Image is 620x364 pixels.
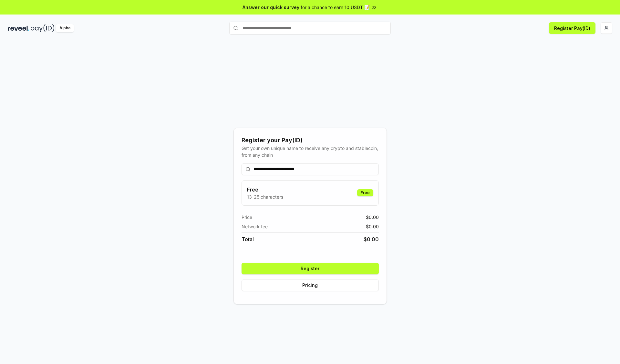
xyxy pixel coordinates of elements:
[56,24,74,32] div: Alpha
[242,235,254,243] span: Total
[366,214,379,221] span: $ 0.00
[242,145,379,158] div: Get your own unique name to receive any crypto and stablecoin, from any chain
[357,189,373,196] div: Free
[31,24,55,32] img: pay_id
[366,223,379,230] span: $ 0.00
[247,193,283,200] p: 13-25 characters
[247,186,283,193] h3: Free
[364,235,379,243] span: $ 0.00
[242,280,379,291] button: Pricing
[301,4,370,11] span: for a chance to earn 10 USDT 📝
[242,136,379,145] div: Register your Pay(ID)
[243,4,299,11] span: Answer our quick survey
[242,263,379,274] button: Register
[8,24,29,32] img: reveel_dark
[242,223,268,230] span: Network fee
[242,214,252,221] span: Price
[549,22,595,34] button: Register Pay(ID)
